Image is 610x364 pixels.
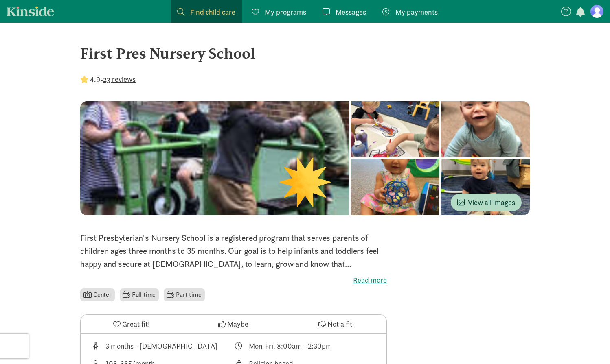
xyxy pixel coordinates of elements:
button: 23 reviews [103,74,136,85]
a: Kinside [7,6,54,16]
span: Messages [336,7,366,17]
div: Age range for children that this provider cares for [90,340,234,351]
li: Part time [164,288,204,301]
div: Mon-Fri, 8:00am - 2:30pm [249,340,332,351]
li: Full time [120,288,159,301]
div: First Pres Nursery School [80,42,530,64]
span: My programs [265,7,306,17]
label: Read more [80,275,387,285]
div: Class schedule [234,340,377,351]
button: View all images [451,194,522,211]
div: - [80,74,136,85]
strong: 4.9 [90,75,100,84]
span: Maybe [227,318,248,329]
button: Maybe [182,315,284,333]
span: View all images [457,197,515,208]
button: Not a fit [285,315,386,333]
button: Great fit! [81,315,182,333]
span: Not a fit [327,318,352,329]
span: Find child care [190,7,235,17]
div: 3 months - [DEMOGRAPHIC_DATA] [105,340,217,351]
span: Great fit! [122,318,150,329]
li: Center [80,288,115,301]
span: My payments [395,7,438,17]
p: First Presbyterian's Nursery School is a registered program that serves parents of children ages ... [80,231,387,270]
